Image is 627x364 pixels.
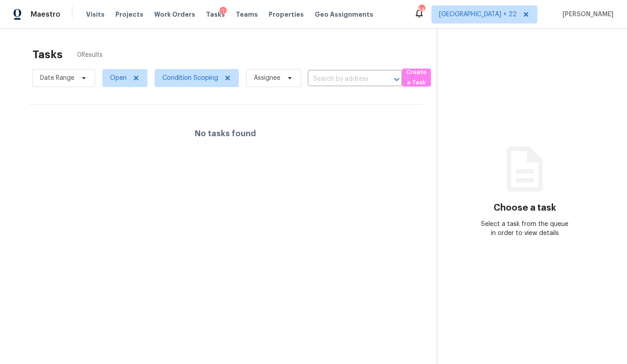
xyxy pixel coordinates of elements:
[162,74,218,83] span: Condition Scoping
[254,74,280,83] span: Assignee
[390,73,403,86] button: Open
[407,67,426,88] span: Create a Task
[31,10,60,19] span: Maestro
[110,74,127,83] span: Open
[494,203,556,212] h3: Choose a task
[86,10,105,19] span: Visits
[32,50,63,59] h2: Tasks
[418,5,425,14] div: 544
[439,10,517,19] span: [GEOGRAPHIC_DATA] + 22
[206,11,225,18] span: Tasks
[269,10,304,19] span: Properties
[402,69,431,87] button: Create a Task
[481,220,569,238] div: Select a task from the queue in order to view details
[559,10,613,19] span: [PERSON_NAME]
[220,7,227,16] div: 1
[195,129,256,138] h4: No tasks found
[40,74,74,83] span: Date Range
[315,10,373,19] span: Geo Assignments
[236,10,258,19] span: Teams
[154,10,195,19] span: Work Orders
[115,10,143,19] span: Projects
[308,72,377,86] input: Search by address
[77,51,103,60] span: 0 Results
